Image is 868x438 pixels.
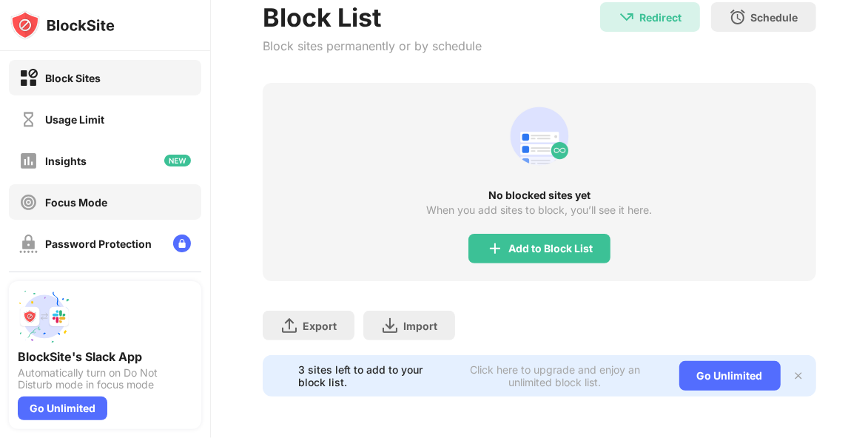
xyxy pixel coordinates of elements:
[10,10,115,40] img: logo-blocksite.svg
[19,235,38,253] img: password-protection-off.svg
[263,189,815,201] div: No blocked sites yet
[18,290,71,343] img: push-slack.svg
[164,155,191,166] img: new-icon.svg
[18,367,192,391] div: Automatically turn on Do Not Disturb mode in focus mode
[679,361,781,391] div: Go Unlimited
[45,72,101,84] div: Block Sites
[508,243,593,255] div: Add to Block List
[504,101,575,172] div: animation
[18,349,192,364] div: BlockSite's Slack App
[19,152,38,170] img: insights-off.svg
[640,11,682,24] div: Redirect
[751,11,798,24] div: Schedule
[45,155,87,167] div: Insights
[173,235,191,252] img: lock-menu.svg
[19,110,38,129] img: time-usage-off.svg
[427,204,653,216] div: When you add sites to block, you’ll see it here.
[298,363,440,388] div: 3 sites left to add to your block list.
[18,397,107,420] div: Go Unlimited
[19,193,38,212] img: focus-off.svg
[448,363,662,388] div: Click here to upgrade and enjoy an unlimited block list.
[263,2,482,33] div: Block List
[263,38,482,53] div: Block sites permanently or by schedule
[45,113,104,126] div: Usage Limit
[45,196,107,209] div: Focus Mode
[45,237,152,250] div: Password Protection
[19,69,38,87] img: block-on.svg
[303,320,337,332] div: Export
[793,370,804,382] img: x-button.svg
[403,320,437,332] div: Import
